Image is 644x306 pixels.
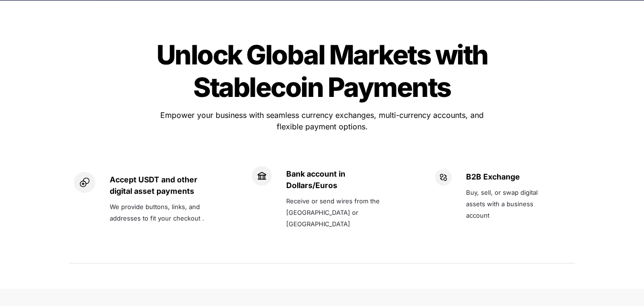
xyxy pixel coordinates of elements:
[466,172,520,181] strong: B2B Exchange
[286,169,347,190] strong: Bank account in Dollars/Euros
[466,189,540,219] span: Buy, sell, or swap digital assets with a business account
[160,110,486,131] span: Empower your business with seamless currency exchanges, multi-currency accounts, and flexible pay...
[286,197,382,228] span: Receive or send wires from the [GEOGRAPHIC_DATA] or [GEOGRAPHIC_DATA]
[156,39,493,104] span: Unlock Global Markets with Stablecoin Payments
[110,203,204,222] span: We provide buttons, links, and addresses to fit your checkout .
[110,175,199,196] strong: Accept USDT and other digital asset payments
